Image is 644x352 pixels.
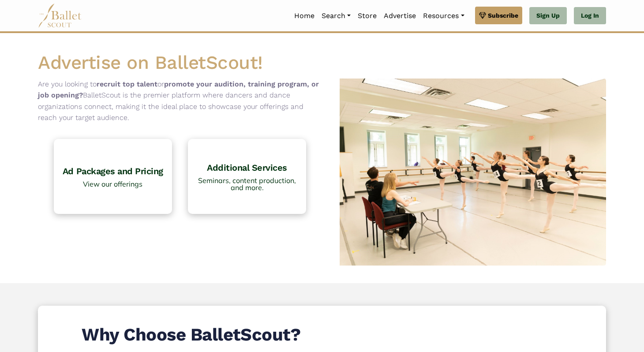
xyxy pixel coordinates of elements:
a: Subscribe [475,7,522,24]
a: Store [354,7,380,25]
a: Resources [419,7,468,25]
a: Sign Up [529,7,567,25]
img: gem.svg [479,11,486,20]
b: promote your audition, training program, or job opening? [38,80,319,100]
a: Home [291,7,318,25]
b: recruit top talent [97,80,157,88]
img: Ballerinas at an audition [322,79,606,266]
h4: Additional Services [192,162,302,173]
a: Ad Packages and Pricing View our offerings [54,139,172,214]
a: Search [318,7,354,25]
span: Seminars, content production, and more. [192,177,302,191]
a: Additional Services Seminars, content production, and more. [188,139,306,214]
h4: Ad Packages and Pricing [58,165,168,177]
span: Subscribe [488,11,518,20]
a: Log In [574,7,606,25]
h4: Why Choose BalletScout? [82,306,562,346]
span: View our offerings [58,180,168,187]
a: Advertise [380,7,419,25]
p: Are you looking to or BalletScout is the premier platform where dancers and dance organizations c... [38,79,322,124]
h1: Advertise on BalletScout! [38,51,606,75]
